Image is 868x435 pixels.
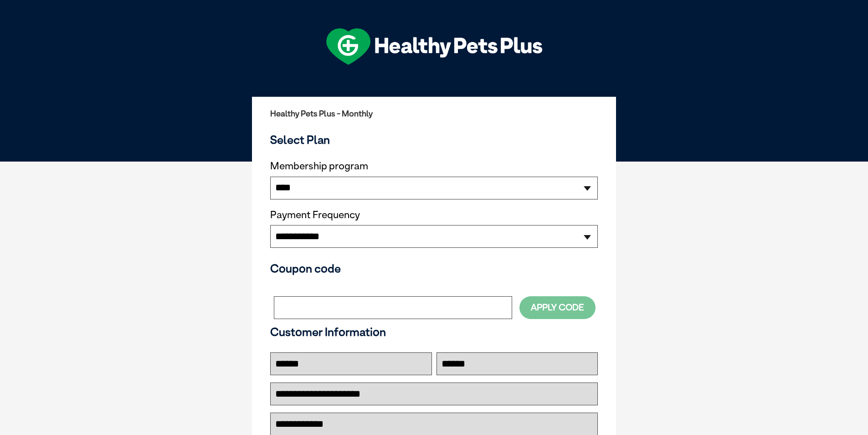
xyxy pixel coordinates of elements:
h3: Customer Information [270,325,598,339]
h3: Coupon code [270,262,598,275]
h2: Healthy Pets Plus - Monthly [270,109,598,118]
img: hpp-logo-landscape-green-white.png [326,28,542,65]
label: Membership program [270,160,598,172]
button: Apply Code [519,296,596,319]
label: Payment Frequency [270,209,360,221]
h3: Select Plan [270,133,598,147]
